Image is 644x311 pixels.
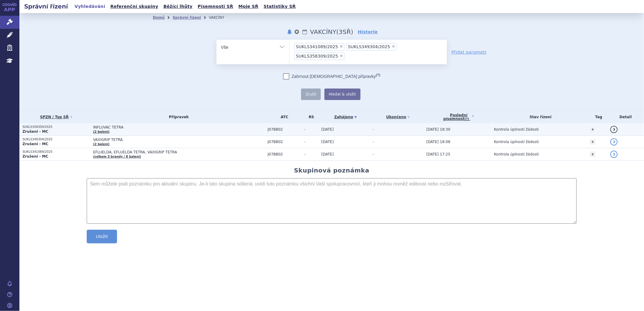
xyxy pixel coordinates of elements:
[268,127,301,132] span: J07BB02
[426,111,491,123] a: Poslednípísemnost(?)
[109,2,160,11] a: Referenční skupiny
[90,111,265,123] th: Přípravek
[423,135,491,148] td: [DATE] 18:08
[304,127,318,132] span: -
[358,29,378,35] a: Historie
[162,2,194,11] a: Běžící lhůty
[587,111,607,123] th: Tag
[296,54,338,58] span: SUKLS358309/2025
[336,28,353,35] span: ( SŘ)
[22,137,90,142] p: SUKLS349304/2025
[262,2,297,11] a: Statistiky SŘ
[324,89,361,100] button: Hledat & uložit
[491,123,587,136] td: Kontrola úplnosti žádosti
[19,2,73,11] h2: Správní řízení
[22,154,48,159] strong: Zrušení - MC
[22,113,90,121] a: SPZN / Typ SŘ
[93,150,245,154] span: EFLUELDA, EFLUELDA TETRA, VAXIGRIP TETRA
[294,28,300,35] button: nastavení
[348,45,390,49] span: SUKLS349304/2025
[370,123,423,136] td: -
[304,152,318,156] span: -
[321,113,370,121] a: Zahájeno
[610,151,618,158] a: detail
[153,15,165,20] a: Domů
[318,135,370,148] td: [DATE]
[370,148,423,160] td: -
[287,28,293,35] button: notifikace
[93,130,109,133] a: (2 balení)
[373,113,423,121] a: Ukončeno
[318,148,370,160] td: [DATE]
[304,140,318,144] span: -
[376,73,380,77] abbr: (?)
[22,129,48,134] strong: Zrušení - MC
[87,230,117,243] button: Uložit
[340,45,343,48] span: ×
[294,167,370,174] h2: Skupinová poznámka
[93,125,245,129] span: INFLUVAC TETRA
[268,140,301,144] span: J07BB02
[491,135,587,148] td: Kontrola úplnosti žádosti
[346,52,350,60] input: SUKLS341089/2025SUKLS349304/2025SUKLS358309/2025
[265,111,301,123] th: ATC
[310,28,337,35] span: VAKCÍNY
[22,142,48,146] strong: Zrušení - MC
[423,123,491,136] td: [DATE] 18:30
[236,2,260,11] a: Moje SŘ
[491,148,587,160] td: Kontrola úplnosti žádosti
[610,138,618,145] a: detail
[370,135,423,148] td: -
[392,45,395,48] span: ×
[196,2,235,11] a: Písemnosti SŘ
[93,155,141,158] a: (celkem 3 brandy / 8 balení)
[607,111,644,123] th: Detail
[590,139,595,145] a: +
[296,45,338,49] span: SUKLS341089/2025
[283,73,380,79] label: Zahrnout [DEMOGRAPHIC_DATA] přípravky
[301,111,318,123] th: RS
[22,125,90,129] p: SUKLS358309/2025
[301,89,321,100] button: Zrušit
[93,138,245,142] span: VAXIGRIP TETRA
[451,49,487,55] a: Přidat parametr
[610,126,618,133] a: detail
[339,28,343,35] span: 3
[93,142,109,146] a: (2 balení)
[173,15,201,20] a: Správní řízení
[209,13,232,22] li: VAKCÍNY
[590,127,595,132] a: +
[318,123,370,136] td: [DATE]
[491,111,587,123] th: Stav řízení
[302,28,308,35] a: Lhůty
[340,54,343,58] span: ×
[590,152,595,157] a: +
[268,152,301,156] span: J07BB02
[423,148,491,160] td: [DATE] 17:25
[22,150,90,154] p: SUKLS341089/2025
[465,117,469,121] abbr: (?)
[73,2,107,11] a: Vyhledávání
